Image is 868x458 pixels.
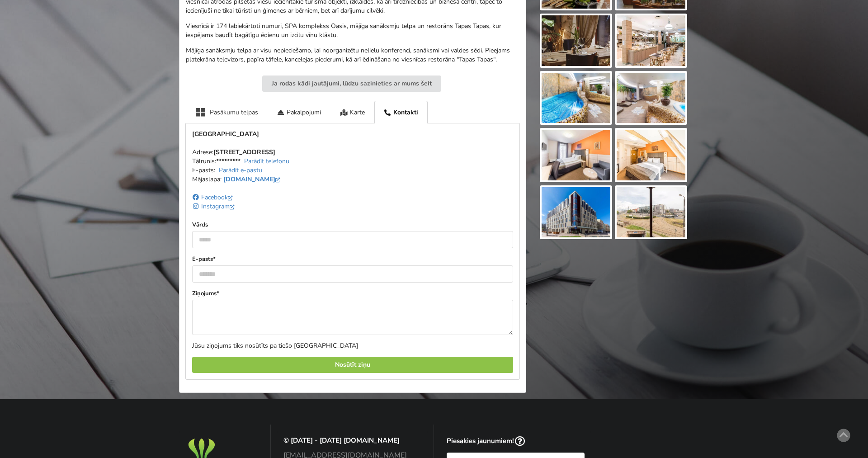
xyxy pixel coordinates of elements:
img: Wellton Riga Hotel & SPA | Rīga | Pasākumu vieta - galerijas bilde [542,130,610,180]
div: Nosūtīt ziņu [192,357,513,373]
img: Wellton Riga Hotel & SPA | Rīga | Pasākumu vieta - galerijas bilde [617,73,685,123]
label: Vārds [192,220,513,229]
img: Wellton Riga Hotel & SPA | Rīga | Pasākumu vieta - galerijas bilde [617,187,685,238]
img: Wellton Riga Hotel & SPA | Rīga | Pasākumu vieta - galerijas bilde [617,15,685,66]
a: Parādīt telefonu [244,157,289,165]
p: Mājīga sanāksmju telpa ar visu nepieciešamo, lai noorganizētu nelielu konferenci, sanāksmi vai va... [186,46,519,64]
div: Pasākumu telpas [186,101,268,123]
a: Instagram [192,202,237,211]
p: Viesnīcā ir 174 labiekārtoti numuri, SPA komplekss Oasis, mājīga sanāksmju telpa un restorāns Tap... [186,22,519,40]
p: Piesakies jaunumiem! [447,436,585,447]
div: Karte [330,101,374,123]
a: Parādīt e-pastu [219,166,262,175]
img: Wellton Riga Hotel & SPA | Rīga | Pasākumu vieta - galerijas bilde [542,15,610,66]
label: E-pasts* [192,255,513,264]
p: © [DATE] - [DATE] [DOMAIN_NAME] [283,436,421,445]
button: Ja rodas kādi jautājumi, lūdzu sazinieties ar mums šeit [262,76,441,92]
strong: [STREET_ADDRESS] [213,148,275,156]
a: Facebook [192,193,235,202]
p: Jūsu ziņojums tiks nosūtīts pa tiešo [GEOGRAPHIC_DATA] [192,341,513,350]
div: Kontakti [374,101,428,123]
label: Ziņojums* [192,289,513,298]
img: Wellton Riga Hotel & SPA | Rīga | Pasākumu vieta - galerijas bilde [542,187,610,238]
img: Wellton Riga Hotel & SPA | Rīga | Pasākumu vieta - galerijas bilde [542,73,610,123]
a: [DOMAIN_NAME] [223,175,283,184]
address: Adrese: Tālrunis: E-pasts: Mājaslapa: [192,148,513,193]
strong: [GEOGRAPHIC_DATA] [192,130,259,138]
div: Pakalpojumi [268,101,331,123]
img: Wellton Riga Hotel & SPA | Rīga | Pasākumu vieta - galerijas bilde [617,130,685,180]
